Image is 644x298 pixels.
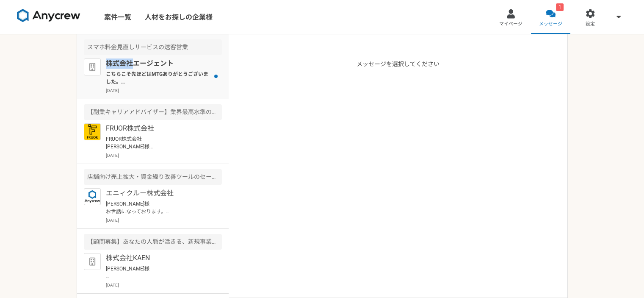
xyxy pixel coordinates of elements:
div: スマホ料金見直しサービスの送客営業 [84,39,222,55]
span: 設定 [586,21,595,28]
span: メッセージ [539,21,562,28]
img: default_org_logo-42cde973f59100197ec2c8e796e4974ac8490bb5b08a0eb061ff975e4574aa76.png [84,253,101,270]
p: FRUOR株式会社 [106,123,210,134]
p: FRUOR株式会社 [PERSON_NAME]様 メッセージの確認が大変遅くなりまして申し訳ございません。 これからでよろしいでしょうか。 20日13時に予約させて頂きました。 当日どうぞよろし... [106,135,210,150]
p: [DATE] [106,152,222,159]
img: FRUOR%E3%83%AD%E3%82%B3%E3%82%99.png [84,123,101,140]
p: メッセージを選択してください [357,60,439,298]
div: 【顧問募集】あなたの人脈が活きる、新規事業推進パートナー [84,234,222,250]
p: [PERSON_NAME]様 お世話になっております。株式会社KAEN [PERSON_NAME]です。 日時につきましてご登録いただきありがとうございます。 確認いたしました！ 当日はどうぞよ... [106,265,210,280]
p: こちらこそ先ほどはMTGありがとうございました。 非常に興味深く聞かせていただきました。 またご連絡させていただきます。 よろしくお願いします。 [106,70,210,86]
img: default_org_logo-42cde973f59100197ec2c8e796e4974ac8490bb5b08a0eb061ff975e4574aa76.png [84,58,101,75]
img: logo_text_blue_01.png [84,188,101,205]
p: [DATE] [106,282,222,288]
p: [PERSON_NAME]様 お世話になっております。 承知いたしました。 今後ともよろしくお願いいたします。 [106,200,210,215]
div: 【副業キャリアアドバイザー】業界最高水準の報酬率で還元します！ [84,104,222,120]
div: 店舗向け売上拡大・資金繰り改善ツールのセールス [84,169,222,185]
p: [DATE] [106,217,222,223]
p: [DATE] [106,87,222,94]
span: マイページ [499,21,522,28]
p: エニィクルー株式会社 [106,188,210,198]
p: 株式会社KAEN [106,253,210,263]
img: 8DqYSo04kwAAAAASUVORK5CYII= [17,9,80,22]
p: 株式会社エージェント [106,58,210,69]
div: 1 [556,3,564,11]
